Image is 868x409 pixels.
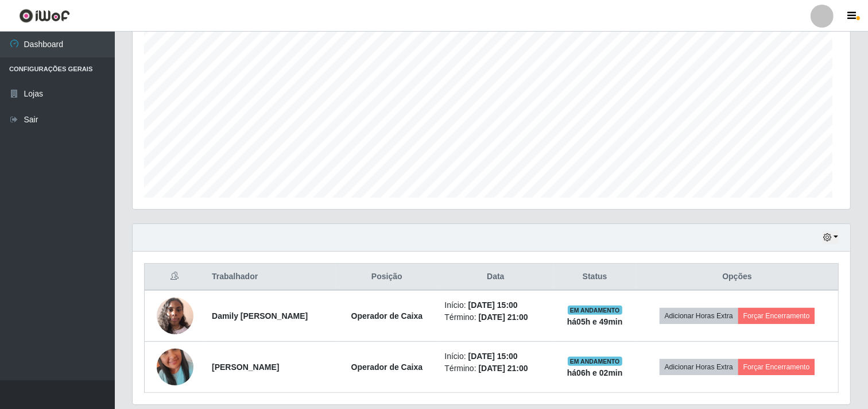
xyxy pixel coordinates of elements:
[157,334,193,400] img: 1755875001367.jpeg
[205,264,336,291] th: Trabalhador
[738,308,815,324] button: Forçar Encerramento
[567,317,623,326] strong: há 05 h e 49 min
[553,264,636,291] th: Status
[468,300,518,310] time: [DATE] 15:00
[479,364,528,373] time: [DATE] 21:00
[444,362,547,375] li: Término:
[444,299,547,311] li: Início:
[157,291,193,340] img: 1667492486696.jpeg
[568,357,622,366] span: EM ANDAMENTO
[212,362,279,372] strong: [PERSON_NAME]
[479,312,528,322] time: [DATE] 21:00
[351,362,423,372] strong: Operador de Caixa
[567,368,623,377] strong: há 06 h e 02 min
[351,311,423,321] strong: Operador de Caixa
[444,350,547,362] li: Início:
[636,264,838,291] th: Opções
[468,352,518,361] time: [DATE] 15:00
[336,264,437,291] th: Posição
[19,9,70,23] img: CoreUI Logo
[437,264,553,291] th: Data
[738,359,815,375] button: Forçar Encerramento
[568,306,622,315] span: EM ANDAMENTO
[660,359,738,375] button: Adicionar Horas Extra
[444,311,547,323] li: Término:
[660,308,738,324] button: Adicionar Horas Extra
[212,311,308,321] strong: Damily [PERSON_NAME]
